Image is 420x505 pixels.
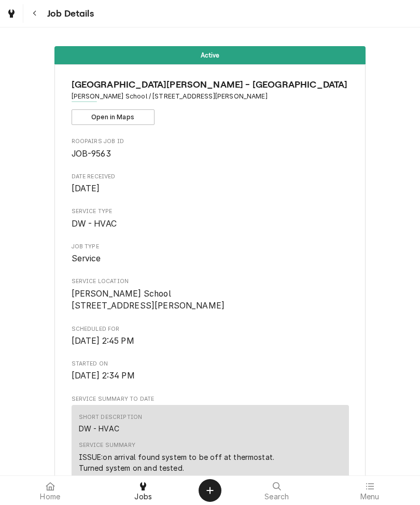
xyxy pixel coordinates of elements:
[97,478,190,503] a: Jobs
[201,52,220,59] span: Active
[79,441,135,450] div: Service Summary
[72,78,349,125] div: Client Information
[72,336,134,346] span: [DATE] 2:45 PM
[72,325,349,333] span: Scheduled For
[72,207,349,216] span: Service Type
[72,184,100,193] span: [DATE]
[72,149,111,159] span: JOB-9563
[72,325,349,347] div: Scheduled For
[72,288,349,312] span: Service Location
[79,423,119,434] div: DW - HVAC
[72,277,349,312] div: Service Location
[72,92,349,101] span: Address
[72,109,155,125] button: Open in Maps
[72,335,349,347] span: Scheduled For
[72,370,349,382] span: Started On
[72,148,349,160] span: Roopairs Job ID
[72,243,349,251] span: Job Type
[4,478,96,503] a: Home
[72,254,101,263] span: Service
[72,137,349,160] div: Roopairs Job ID
[360,493,380,501] span: Menu
[72,78,349,92] span: Name
[72,360,349,368] span: Started On
[72,218,349,230] span: Service Type
[72,360,349,382] div: Started On
[72,243,349,265] div: Job Type
[72,252,349,265] span: Job Type
[72,277,349,286] span: Service Location
[72,173,349,195] div: Date Received
[72,371,135,381] span: [DATE] 2:34 PM
[40,493,60,501] span: Home
[72,219,117,229] span: DW - HVAC
[79,413,143,422] div: Short Description
[44,7,94,21] span: Job Details
[72,289,225,311] span: [PERSON_NAME] School [STREET_ADDRESS][PERSON_NAME]
[72,173,349,181] span: Date Received
[199,479,221,502] button: Create Object
[54,46,366,64] div: Status
[324,478,416,503] a: Menu
[79,452,342,484] div: ISSUE:on arrival found system to be off at thermostat. Turned system on and tested. Found condens...
[72,395,349,403] span: Service Summary To Date
[72,207,349,230] div: Service Type
[72,183,349,195] span: Date Received
[134,493,152,501] span: Jobs
[264,493,289,501] span: Search
[231,478,323,503] a: Search
[25,4,44,23] button: Navigate back
[2,4,21,23] a: Go to Jobs
[72,137,349,146] span: Roopairs Job ID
